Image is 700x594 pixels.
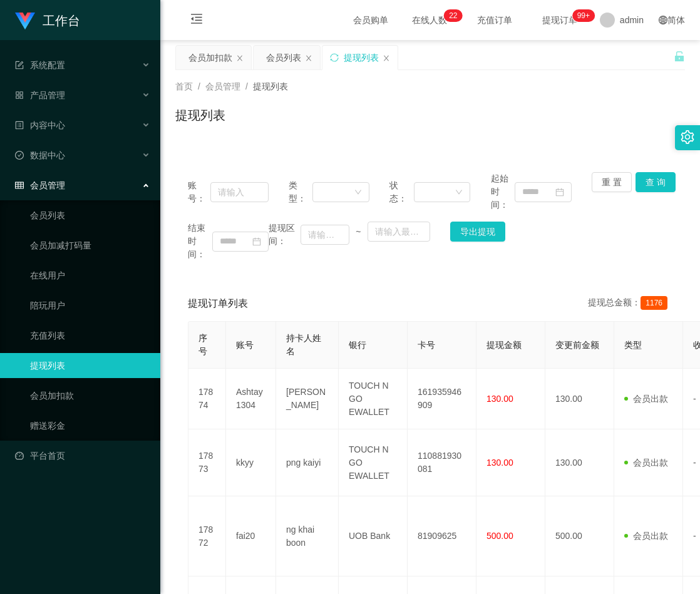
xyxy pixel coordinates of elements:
td: 130.00 [545,429,614,496]
span: 在线人数 [406,16,453,24]
span: 变更前金额 [555,340,599,350]
a: 充值列表 [30,323,150,348]
i: 图标: close [383,54,390,62]
span: 充值订单 [471,16,518,24]
a: 工作台 [15,15,80,25]
span: 账号 [236,340,254,350]
i: 图标: appstore-o [15,91,24,100]
span: - [693,458,696,468]
button: 重 置 [592,172,632,192]
span: - [693,394,696,404]
input: 请输入最大值为 [368,222,430,242]
span: 会员出款 [624,394,668,404]
i: 图标: setting [681,130,694,144]
span: 提现订单列表 [188,296,248,311]
td: 130.00 [545,369,614,429]
td: TOUCH N GO EWALLET [339,369,408,429]
i: 图标: close [236,54,244,62]
i: 图标: form [15,61,24,69]
td: 110881930081 [408,429,476,496]
span: 产品管理 [15,90,65,100]
span: - [693,531,696,541]
input: 请输入最小值为 [301,225,349,245]
sup: 979 [572,9,595,22]
span: 提现订单 [536,16,584,24]
td: TOUCH N GO EWALLET [339,429,408,496]
p: 2 [449,9,453,22]
td: 161935946909 [408,369,476,429]
td: [PERSON_NAME] [276,369,339,429]
span: 内容中心 [15,120,65,130]
span: 账号： [188,179,210,205]
span: 系统配置 [15,60,65,70]
div: 提现列表 [344,46,379,69]
i: 图标: unlock [674,51,685,62]
td: ng khai boon [276,496,339,576]
span: 会员出款 [624,531,668,541]
a: 在线用户 [30,263,150,288]
p: 2 [453,9,458,22]
a: 提现列表 [30,353,150,378]
i: 图标: check-circle-o [15,151,24,160]
div: 提现总金额： [588,296,672,311]
span: 类型： [289,179,312,205]
span: 状态： [389,179,413,205]
input: 请输入 [210,182,269,202]
span: 卡号 [418,340,435,350]
div: 会员加扣款 [188,46,232,69]
span: / [198,81,200,91]
td: kkyy [226,429,276,496]
span: 数据中心 [15,150,65,160]
button: 查 询 [636,172,676,192]
span: 提现列表 [253,81,288,91]
i: 图标: down [455,188,463,197]
i: 图标: table [15,181,24,190]
span: 提现金额 [486,340,522,350]
span: 会员出款 [624,458,668,468]
a: 会员加扣款 [30,383,150,408]
i: 图标: calendar [555,188,564,197]
span: 持卡人姓名 [286,333,321,356]
td: 81909625 [408,496,476,576]
img: logo.9652507e.png [15,13,35,30]
span: 500.00 [486,531,513,541]
h1: 提现列表 [175,106,225,125]
span: 结束时间： [188,222,212,261]
span: ~ [349,225,368,238]
span: 银行 [349,340,366,350]
button: 导出提现 [450,222,505,242]
span: 起始时间： [491,172,515,212]
i: 图标: calendar [252,237,261,246]
a: 会员列表 [30,203,150,228]
i: 图标: menu-fold [175,1,218,41]
span: 会员管理 [205,81,240,91]
a: 赠送彩金 [30,413,150,438]
td: Ashtay1304 [226,369,276,429]
td: 17872 [188,496,226,576]
span: 类型 [624,340,642,350]
td: 500.00 [545,496,614,576]
span: 130.00 [486,394,513,404]
td: fai20 [226,496,276,576]
span: 1176 [641,296,667,310]
i: 图标: down [354,188,362,197]
a: 图标: dashboard平台首页 [15,443,150,468]
a: 会员加减打码量 [30,233,150,258]
span: / [245,81,248,91]
td: 17874 [188,369,226,429]
span: 130.00 [486,458,513,468]
span: 首页 [175,81,193,91]
td: UOB Bank [339,496,408,576]
i: 图标: global [659,16,667,24]
i: 图标: sync [330,53,339,62]
td: png kaiyi [276,429,339,496]
a: 陪玩用户 [30,293,150,318]
span: 序号 [198,333,207,356]
span: 会员管理 [15,180,65,190]
i: 图标: close [305,54,312,62]
i: 图标: profile [15,121,24,130]
h1: 工作台 [43,1,80,41]
td: 17873 [188,429,226,496]
span: 提现区间： [269,222,301,248]
sup: 22 [444,9,462,22]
